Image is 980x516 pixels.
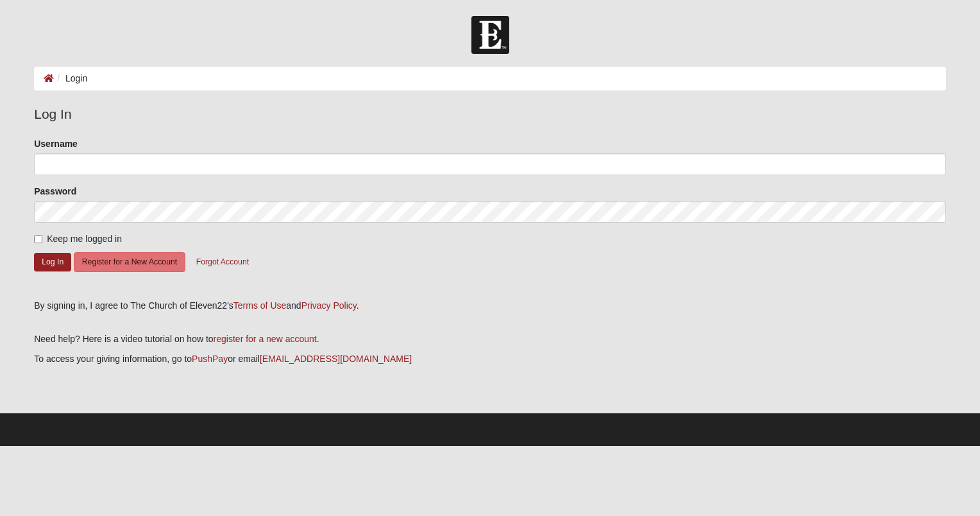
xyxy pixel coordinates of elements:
[233,300,286,311] a: Terms of Use
[34,253,71,271] button: Log In
[34,352,946,366] p: To access your giving information, go to or email
[192,354,228,364] a: PushPay
[214,334,317,344] a: register for a new account
[34,104,946,125] legend: Log In
[34,235,42,243] input: Keep me logged in
[74,252,185,272] button: Register for a New Account
[188,252,257,272] button: Forgot Account
[34,332,946,346] p: Need help? Here is a video tutorial on how to .
[34,299,946,313] div: By signing in, I agree to The Church of Eleven22's and .
[47,234,122,244] span: Keep me logged in
[301,300,357,311] a: Privacy Policy
[34,137,78,150] label: Username
[260,354,412,364] a: [EMAIL_ADDRESS][DOMAIN_NAME]
[34,185,76,198] label: Password
[54,72,87,85] li: Login
[471,16,509,54] img: Church of Eleven22 Logo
